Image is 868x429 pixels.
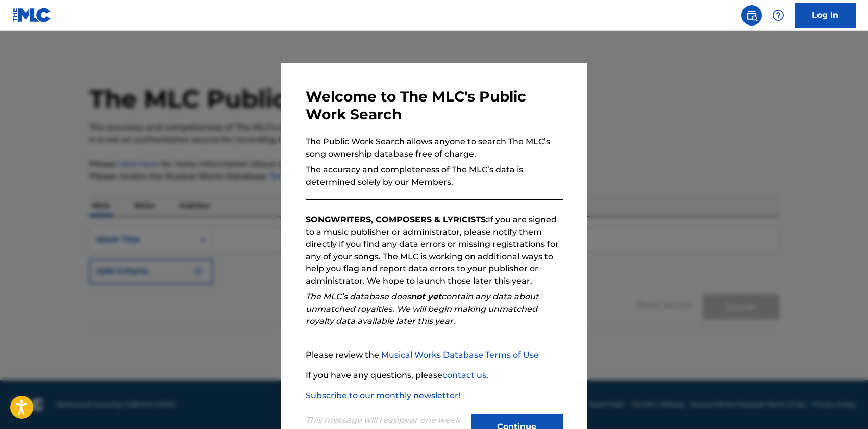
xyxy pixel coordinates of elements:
[306,88,563,123] h3: Welcome to The MLC's Public Work Search
[411,292,441,301] strong: not yet
[306,215,488,224] strong: SONGWRITERS, COMPOSERS & LYRICISTS:
[442,370,486,380] a: contact us
[306,136,563,160] p: The Public Work Search allows anyone to search The MLC’s song ownership database free of charge.
[306,369,563,382] p: If you have any questions, please .
[306,164,563,188] p: The accuracy and completeness of The MLC’s data is determined solely by our Members.
[12,8,52,22] img: MLC Logo
[817,380,868,429] iframe: Chat Widget
[306,349,563,361] p: Please review the
[772,9,784,21] img: help
[306,391,460,400] a: Subscribe to our monthly newsletter!
[746,9,758,21] img: search
[306,292,539,326] em: The MLC’s database does contain any data about unmatched royalties. We will begin making unmatche...
[768,5,788,26] div: Help
[381,350,539,360] a: Musical Works Database Terms of Use
[795,3,856,28] a: Log In
[741,5,762,26] a: Public Search
[306,214,563,287] p: If you are signed to a music publisher or administrator, please notify them directly if you find ...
